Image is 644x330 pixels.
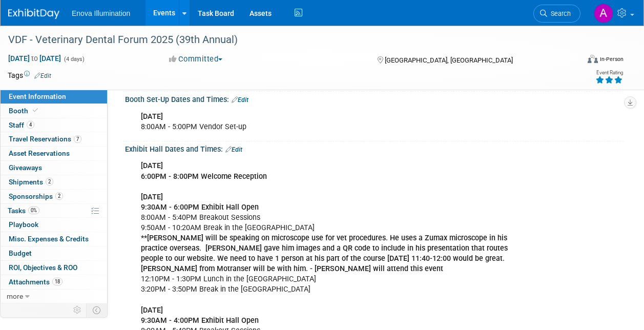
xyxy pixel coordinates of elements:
[87,303,108,317] td: Toggle Event Tabs
[7,292,23,300] span: more
[5,31,571,49] div: VDF - Veterinary Dental Forum 2025 (39th Annual)
[27,121,34,129] span: 4
[595,70,623,75] div: Event Rating
[9,135,81,143] span: Travel Reservations
[594,4,613,23] img: Andrea Miller
[72,9,130,17] span: Enova Illumination
[1,90,107,104] a: Event Information
[69,303,87,317] td: Personalize Event Tab Strip
[125,141,624,155] div: Exhibit Hall Dates and Times:
[141,306,163,315] b: [DATE]
[8,70,51,80] td: Tags
[134,107,525,137] div: 8:00AM - 5:00PM Vendor Set-up
[141,161,163,170] b: [DATE]
[1,290,107,303] a: more
[599,55,624,63] div: In-Person
[8,9,59,19] img: ExhibitDay
[385,56,513,64] span: [GEOGRAPHIC_DATA], [GEOGRAPHIC_DATA]
[8,54,61,63] span: [DATE] [DATE]
[33,108,38,113] i: Booth reservation complete
[1,190,107,203] a: Sponsorships2
[1,161,107,175] a: Giveaways
[533,5,580,23] a: Search
[1,175,107,189] a: Shipments2
[141,172,267,181] b: 6:00PM - 8:00PM Welcome Reception
[9,220,38,229] span: Playbook
[125,92,624,105] div: Booth Set-Up Dates and Times:
[9,121,34,129] span: Staff
[9,92,66,100] span: Event Information
[232,96,248,104] a: Edit
[547,10,571,17] span: Search
[1,261,107,275] a: ROI, Objectives & ROO
[46,178,53,185] span: 2
[1,275,107,289] a: Attachments18
[9,249,32,257] span: Budget
[1,104,107,118] a: Booth
[1,118,107,132] a: Staff4
[588,55,598,63] img: Format-Inperson.png
[9,107,40,115] span: Booth
[30,54,39,63] span: to
[28,207,39,214] span: 0%
[74,135,81,143] span: 7
[34,72,51,79] a: Edit
[1,132,107,146] a: Travel Reservations7
[9,149,70,157] span: Asset Reservations
[141,193,163,201] b: [DATE]
[9,163,42,172] span: Giveaways
[55,192,63,200] span: 2
[534,53,624,69] div: Event Format
[63,56,85,63] span: (4 days)
[141,112,163,121] b: [DATE]
[9,278,63,286] span: Attachments
[1,147,107,160] a: Asset Reservations
[165,54,226,65] button: Committed
[141,203,259,212] b: 9:30AM - 6:00PM Exhibit Hall Open
[141,316,259,325] b: 9:30AM - 4:00PM Exhibit Hall Open
[9,178,53,186] span: Shipments
[52,278,63,285] span: 18
[225,146,242,153] a: Edit
[9,235,89,243] span: Misc. Expenses & Credits
[1,218,107,232] a: Playbook
[9,263,77,272] span: ROI, Objectives & ROO
[1,246,107,260] a: Budget
[8,207,39,215] span: Tasks
[141,234,508,273] b: **[PERSON_NAME] will be speaking on microscope use for vet procedures. He uses a Zumax microscope...
[1,232,107,246] a: Misc. Expenses & Credits
[9,192,63,200] span: Sponsorships
[1,204,107,218] a: Tasks0%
